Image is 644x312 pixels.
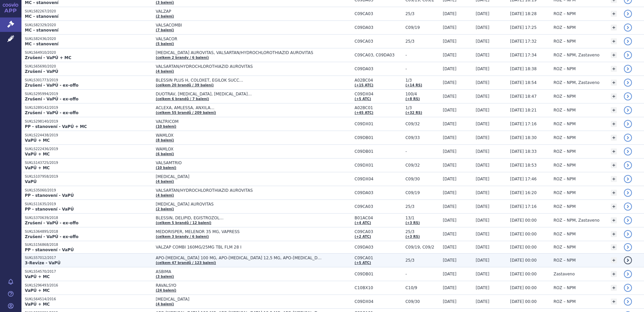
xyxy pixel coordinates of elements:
[553,39,576,44] span: ROZ – NPM
[443,66,457,71] span: [DATE]
[510,272,537,276] span: [DATE] 00:00
[25,256,152,260] p: SUKLS57012/2017
[25,302,50,307] strong: VaPÚ + MC
[355,190,402,195] span: C09DA03
[25,161,152,165] p: SUKLS143725/2019
[553,272,575,276] span: Zastaveno
[406,11,439,16] span: 25/3
[25,0,58,5] strong: MC - stanovení
[156,261,216,265] a: (celkem 47 brandů / 123 balení)
[156,70,174,73] a: (4 balení)
[611,204,617,210] a: +
[355,122,402,126] span: C09DX01
[624,161,632,169] a: detail
[25,193,74,198] strong: PP - stanovení - VaPÚ
[156,269,323,274] span: ASBIMA
[25,269,152,274] p: SUKLS54570/2017
[25,248,74,252] strong: PP - stanovení - VaPÚ
[624,37,632,45] a: detail
[443,163,457,168] span: [DATE]
[156,297,323,302] span: [MEDICAL_DATA]
[510,258,537,263] span: [DATE] 00:00
[355,272,402,276] span: C09DB01
[476,122,489,126] span: [DATE]
[611,299,617,305] a: +
[611,190,617,196] a: +
[25,147,152,151] p: SUKLS222436/2019
[611,217,617,223] a: +
[25,23,152,28] p: SUKLS82329/2020
[25,288,50,293] strong: VaPÚ + MC
[510,122,537,126] span: [DATE] 17:16
[25,242,152,247] p: SUKLS156868/2018
[624,106,632,114] a: detail
[156,174,323,179] span: [MEDICAL_DATA]
[553,258,576,263] span: ROZ – NPM
[553,11,576,16] span: ROZ – NPM
[25,37,152,41] p: SUKLS82436/2020
[406,97,420,101] a: (+8 RS)
[25,105,152,110] p: SUKLS289142/2019
[476,80,489,85] span: [DATE]
[611,107,617,113] a: +
[476,39,489,44] span: [DATE]
[553,204,576,209] span: ROZ – NPM
[156,28,174,32] a: (7 balení)
[443,135,457,140] span: [DATE]
[553,25,576,30] span: ROZ – NPM
[510,11,537,16] span: [DATE] 18:28
[624,216,632,224] a: detail
[443,80,457,85] span: [DATE]
[624,175,632,183] a: detail
[25,166,50,170] strong: VaPÚ + MC
[156,207,174,211] a: (2 balení)
[624,10,632,18] a: detail
[25,261,60,265] strong: 3-Revize - VaPÚ
[624,134,632,142] a: detail
[611,162,617,168] a: +
[355,229,402,234] span: C09CA03
[476,11,489,16] span: [DATE]
[156,50,323,55] span: [MEDICAL_DATA] AUROVITAS, VALSARTAN/HYDROCHLOROTHIAZID AUROVITAS
[156,288,176,292] a: (24 balení)
[553,135,576,140] span: ROZ – NPM
[611,11,617,17] a: +
[443,94,457,99] span: [DATE]
[611,148,617,154] a: +
[156,105,323,110] span: ACLEXA, AMLESSA, ANXILA…
[476,163,489,168] span: [DATE]
[156,78,323,83] span: BLESSIN PLUS H, COLOXET, EGILOK SUCC…
[406,66,439,71] span: -
[406,177,439,181] span: C09/30
[156,245,323,250] span: VALZAP COMBI 160MG/25MG TBL FLM 28 I
[25,119,152,124] p: SUKLS298140/2019
[406,92,439,96] span: 100/4
[624,65,632,73] a: detail
[443,258,457,263] span: [DATE]
[25,124,87,129] strong: PP - stanovení - VaPÚ + MC
[553,285,576,290] span: ROZ – NPM
[355,216,402,220] span: B01AC04
[443,272,457,276] span: [DATE]
[355,83,373,87] a: (+15 ATC)
[406,83,422,87] a: (+14 RS)
[611,285,617,291] a: +
[624,270,632,278] a: detail
[355,285,402,290] span: C10BX10
[406,216,439,220] span: 13/1
[355,11,402,16] span: C09CA03
[553,163,576,168] span: ROZ – NPM
[443,11,457,16] span: [DATE]
[611,93,617,99] a: +
[476,66,489,71] span: [DATE]
[553,149,576,154] span: ROZ – NPM
[553,245,576,250] span: ROZ – NPM
[25,9,152,14] p: SUKLS82267/2020
[25,14,58,19] strong: MC - stanovení
[156,42,174,46] a: (5 balení)
[25,234,78,239] strong: Zrušení - VaPÚ - ex-offo
[476,299,489,304] span: [DATE]
[156,138,174,142] a: (8 balení)
[476,94,489,99] span: [DATE]
[406,122,439,126] span: C09/32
